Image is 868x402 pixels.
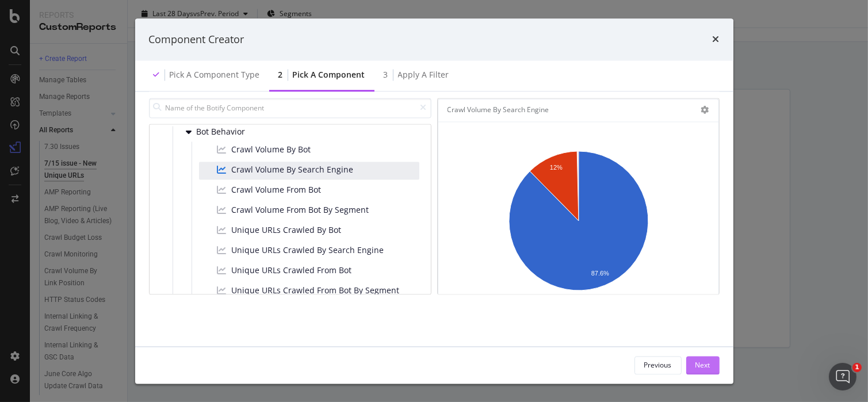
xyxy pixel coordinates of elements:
[232,205,369,216] span: Crawl Volume From Bot By Segment
[232,245,384,256] span: Unique URLs Crawled By Search Engine
[549,164,562,171] text: 12%
[293,70,365,81] div: Pick a Component
[170,70,260,81] div: Pick a Component type
[448,146,710,300] svg: A chart.
[852,363,862,372] span: 1
[232,144,311,156] span: Crawl Volume By Bot
[197,127,248,137] span: Bot Behavior
[149,32,244,47] div: Component Creator
[232,225,342,236] span: Unique URLs Crawled By Bot
[829,363,856,390] iframe: Intercom live chat
[713,32,720,47] div: times
[135,18,733,384] div: modal
[634,356,682,374] button: Previous
[644,360,672,370] div: Previous
[149,98,431,118] input: Name of the Botify Component
[232,185,322,196] span: Crawl Volume From Bot
[232,164,354,176] span: Crawl Volume By Search Engine
[232,285,400,297] span: Unique URLs Crawled From Bot By Segment
[591,270,609,277] text: 87.6%
[448,105,549,116] div: Crawl Volume By Search Engine
[278,70,283,81] div: 2
[686,356,720,374] button: Next
[695,360,710,370] div: Next
[232,265,352,277] span: Unique URLs Crawled From Bot
[384,70,388,81] div: 3
[398,70,449,81] div: Apply a Filter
